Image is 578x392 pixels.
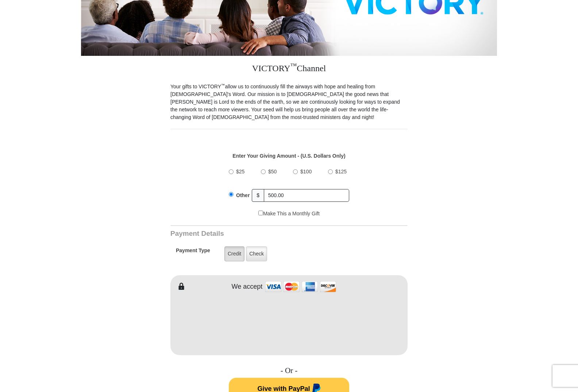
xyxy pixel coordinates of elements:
p: Your gifts to VICTORY allow us to continuously fill the airways with hope and healing from [DEMOG... [170,83,408,121]
sup: ™ [221,83,225,87]
span: $50 [268,169,277,174]
h4: - Or - [170,366,408,375]
h4: We accept [232,283,263,291]
sup: ™ [290,62,297,69]
strong: Enter Your Giving Amount - (U.S. Dollars Only) [232,153,345,159]
label: Check [246,246,267,261]
span: $125 [335,169,347,174]
label: Make This a Monthly Gift [258,210,320,218]
span: Other [236,192,250,198]
span: $ [252,189,264,202]
h3: Payment Details [170,230,357,238]
img: credit cards accepted [264,279,337,295]
span: $25 [236,169,244,174]
span: $100 [300,169,312,174]
label: Credit [224,246,244,261]
input: Make This a Monthly Gift [258,211,263,215]
h5: Payment Type [176,247,210,257]
h3: VICTORY Channel [170,56,408,83]
input: Other Amount [264,189,349,202]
